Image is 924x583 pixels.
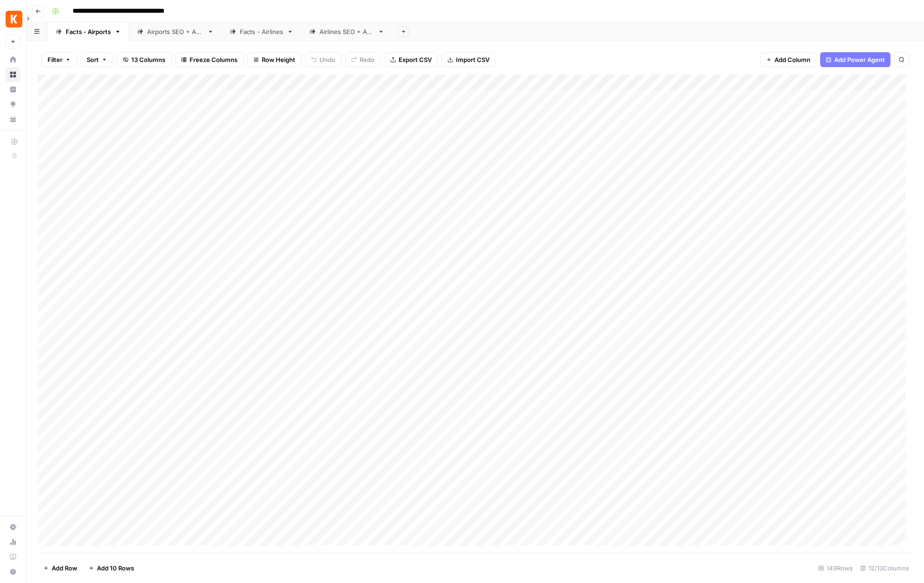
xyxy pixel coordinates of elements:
[319,27,374,36] div: Airlines SEO + AEO
[6,82,20,97] a: Insights
[6,67,20,82] a: Browse
[97,563,134,573] span: Add 10 Rows
[52,563,77,573] span: Add Row
[760,52,816,67] button: Add Column
[262,55,295,64] span: Row Height
[301,22,392,41] a: Airlines SEO + AEO
[48,22,129,41] a: Facts - Airports
[222,22,301,41] a: Facts - Airlines
[834,55,885,64] span: Add Power Agent
[6,549,20,564] a: Learning Hub
[175,52,244,67] button: Freeze Columns
[129,22,222,41] a: Airports SEO + AEO
[456,55,489,64] span: Import CSV
[6,11,22,27] img: Kayak Logo
[319,55,335,64] span: Undo
[6,97,20,112] a: Opportunities
[815,561,856,576] div: 149 Rows
[240,27,283,36] div: Facts - Airlines
[87,55,99,64] span: Sort
[117,52,171,67] button: 13 Columns
[81,52,113,67] button: Sort
[6,7,20,31] button: Workspace: Kayak
[305,52,341,67] button: Undo
[820,52,890,67] button: Add Power Agent
[856,561,913,576] div: 12/13 Columns
[48,55,62,64] span: Filter
[147,27,204,36] div: Airports SEO + AEO
[345,52,380,67] button: Redo
[38,561,83,576] button: Add Row
[6,535,20,549] a: Usage
[6,112,20,127] a: Your Data
[6,564,20,579] button: Help + Support
[360,55,374,64] span: Redo
[384,52,438,67] button: Export CSV
[83,561,140,576] button: Add 10 Rows
[6,520,20,535] a: Settings
[399,55,432,64] span: Export CSV
[41,52,77,67] button: Filter
[66,27,111,36] div: Facts - Airports
[442,52,496,67] button: Import CSV
[131,55,165,64] span: 13 Columns
[247,52,301,67] button: Row Height
[775,55,810,64] span: Add Column
[190,55,238,64] span: Freeze Columns
[6,52,20,67] a: Home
